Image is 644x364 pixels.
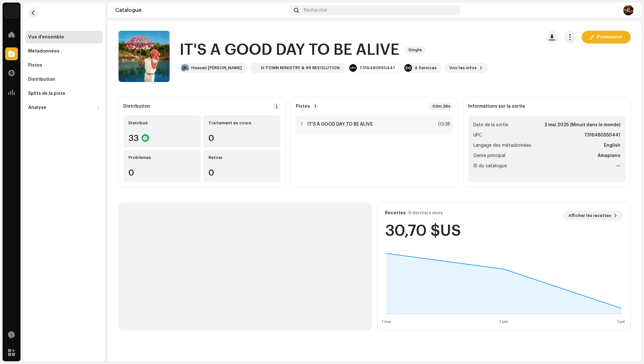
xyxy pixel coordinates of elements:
div: Heaven [PERSON_NAME] [192,65,242,70]
div: Recettes [385,211,406,216]
span: Single [405,46,426,54]
img: b78bf310-51d6-4100-84a5-67fa6aa23683 [181,64,189,72]
re-m-nav-item: Vue d'ensemble [26,31,102,44]
span: Promouvoir [597,31,623,44]
div: 03:38 [436,120,451,128]
div: Traitement en cours [208,120,275,126]
div: Problèmes [129,155,196,160]
div: 6 derniers mois [409,211,443,216]
span: Date de la sortie [474,121,509,129]
div: Vue d'ensemble [28,35,64,40]
strong: — [616,162,621,170]
img: 1c21bf05-ef6d-4042-9825-4d092b4c7f5e [624,5,634,15]
span: Rechercher [304,8,328,13]
strong: Amapiano [598,152,621,160]
strong: IT'S A GOOD DAY TO BE ALIVE [307,122,373,127]
div: Retirer [208,155,275,160]
re-m-nav-item: Métadonnées [26,45,102,58]
text: 1 mai [382,320,391,324]
strong: 7316480550441 [584,131,621,139]
div: Distribution [124,104,151,109]
div: Distribution [28,77,55,82]
strong: Pistes [296,104,310,109]
div: H-TOWN MINISTRY & 99 REVOLUTION [261,65,340,70]
strong: Informations sur la sortie [469,104,526,109]
div: Pistes [28,63,42,68]
span: UPC [474,131,482,139]
div: Distribué [129,120,196,126]
div: 03m 38s [429,103,453,110]
re-m-nav-item: Splits de la piste [26,87,102,100]
span: Voir les infos [450,62,477,74]
img: bad81f1d-86be-4990-bf55-ee06247ebad3 [251,64,259,72]
img: 0029baec-73b5-4e5b-bf6f-b72015a23c67 [5,5,18,18]
re-m-nav-item: Pistes [26,59,102,72]
p-badge: 1 [313,103,318,109]
span: ID du catalogue [474,162,507,170]
span: Langage des métadonnées [474,142,532,149]
div: Métadonnées [28,49,60,54]
h1: IT'S A GOOD DAY TO BE ALIVE [180,40,400,60]
re-m-nav-item: Distribution [26,73,102,86]
button: Afficher les recettes [564,211,623,221]
text: 1 juin [500,320,509,324]
div: Analyse [28,105,46,110]
text: 1 juil. [617,320,626,324]
strong: 2 mai 2025 (Minuit dans le monde) [545,121,621,129]
button: Voir les infos [444,63,488,73]
span: Afficher les recettes [569,209,611,222]
div: 4 Services [415,65,437,70]
button: Promouvoir [582,31,631,44]
div: Splits de la piste [28,91,65,96]
re-m-nav-dropdown: Analyse [26,101,102,114]
span: Genre principal [474,152,506,160]
div: Catalogue [115,8,286,13]
div: 7316480550441 [360,65,395,70]
strong: English [604,142,621,149]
